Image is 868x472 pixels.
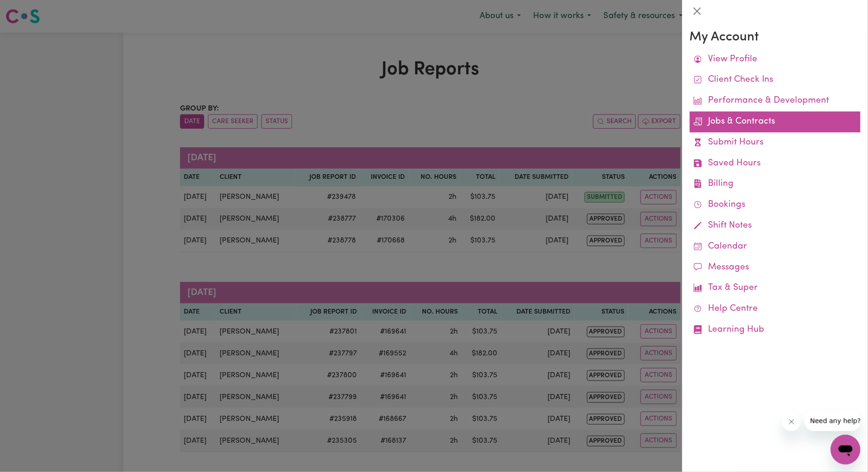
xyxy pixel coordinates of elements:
a: Calendar [690,236,861,257]
a: Tax & Super [690,278,861,299]
a: Shift Notes [690,216,861,236]
a: View Profile [690,49,861,70]
span: Need any help? [6,7,56,14]
iframe: Close message [782,413,801,431]
iframe: Button to launch messaging window [831,435,861,465]
iframe: Message from company [805,411,861,431]
a: Learning Hub [690,320,861,341]
a: Client Check Ins [690,70,861,91]
a: Submit Hours [690,132,861,153]
a: Help Centre [690,299,861,320]
a: Billing [690,174,861,195]
a: Messages [690,257,861,278]
a: Bookings [690,195,861,216]
button: Close [690,4,705,19]
h3: My Account [690,30,861,46]
a: Saved Hours [690,153,861,174]
a: Performance & Development [690,91,861,111]
a: Jobs & Contracts [690,111,861,132]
